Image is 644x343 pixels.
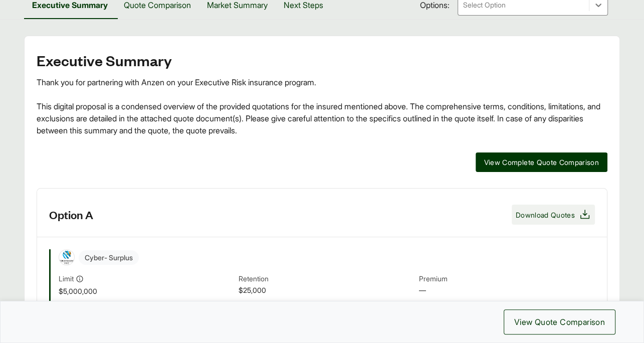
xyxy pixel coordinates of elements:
[516,210,575,220] span: Download Quotes
[484,157,599,167] span: View Complete Quote Comparison
[512,205,595,225] button: Download Quotes
[49,207,93,222] h3: Option A
[504,309,615,334] button: View Quote Comparison
[59,273,74,284] span: Limit
[37,52,607,68] h2: Executive Summary
[239,273,414,285] span: Retention
[419,273,595,285] span: Premium
[476,152,608,172] button: View Complete Quote Comparison
[514,316,605,328] span: View Quote Comparison
[59,286,235,296] span: $5,000,000
[59,250,74,265] img: Tokio Marine
[419,285,595,296] span: —
[79,250,139,265] span: Cyber - Surplus
[37,76,607,136] div: Thank you for partnering with Anzen on your Executive Risk insurance program. This digital propos...
[239,285,414,296] span: $25,000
